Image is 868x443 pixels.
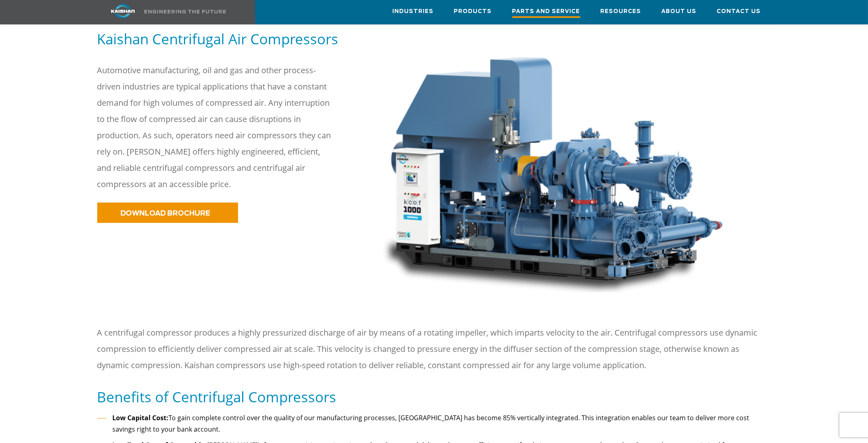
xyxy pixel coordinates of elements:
span: Parts and Service [512,7,580,18]
h5: Kaishan Centrifugal Air Compressors [97,30,361,48]
span: Resources [601,7,641,16]
li: To gain complete control over the quality of our manufacturing processes, [GEOGRAPHIC_DATA] has b... [97,412,771,435]
span: Industries [393,7,434,16]
strong: Low Capital Cost: [113,413,169,422]
span: Contact Us [717,7,761,16]
span: About Us [662,7,697,16]
span: DOWNLOAD BROCHURE [121,210,210,217]
a: Resources [601,0,641,22]
img: Untitled-2 [371,30,731,300]
a: Industries [393,0,434,22]
span: Products [454,7,492,16]
a: Products [454,0,492,22]
img: Engineering the future [144,10,226,13]
a: About Us [662,0,697,22]
a: Parts and Service [512,0,580,24]
p: Automotive manufacturing, oil and gas and other process-driven industries are typical application... [97,62,333,192]
a: DOWNLOAD BROCHURE [97,203,238,223]
img: kaishan logo [92,4,153,18]
p: A centrifugal compressor produces a highly pressurized discharge of air by means of a rotating im... [97,325,771,373]
h5: Benefits of Centrifugal Compressors [97,388,771,406]
a: Contact Us [717,0,761,22]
